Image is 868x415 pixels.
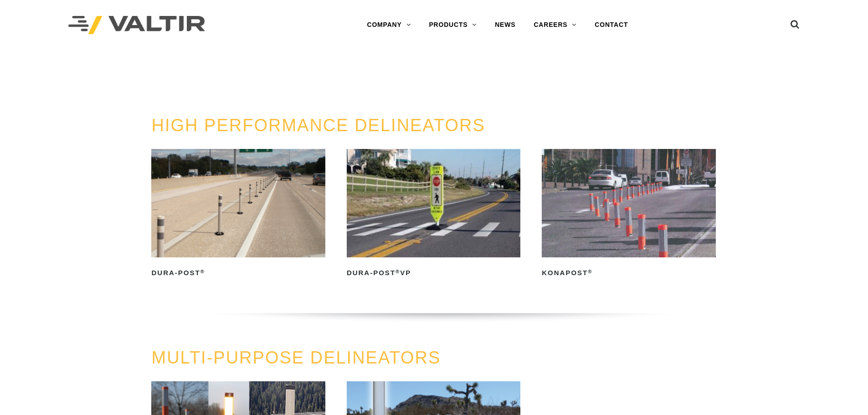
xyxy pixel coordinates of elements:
[68,16,205,35] img: Valtir
[200,269,205,274] sup: ®
[151,266,325,280] h2: Dura-Post
[524,16,586,34] a: CAREERS
[151,348,441,367] a: MULTI-PURPOSE DELINEATORS
[586,16,637,34] a: CONTACT
[588,269,592,274] sup: ®
[151,149,325,280] a: Dura-Post®
[542,149,715,280] a: KonaPost®
[151,116,485,135] a: HIGH PERFORMANCE DELINEATORS
[420,16,486,34] a: PRODUCTS
[486,16,524,34] a: NEWS
[347,149,520,280] a: Dura-Post®VP
[358,16,420,34] a: COMPANY
[347,266,520,280] h2: Dura-Post VP
[542,266,715,280] h2: KonaPost
[395,269,400,274] sup: ®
